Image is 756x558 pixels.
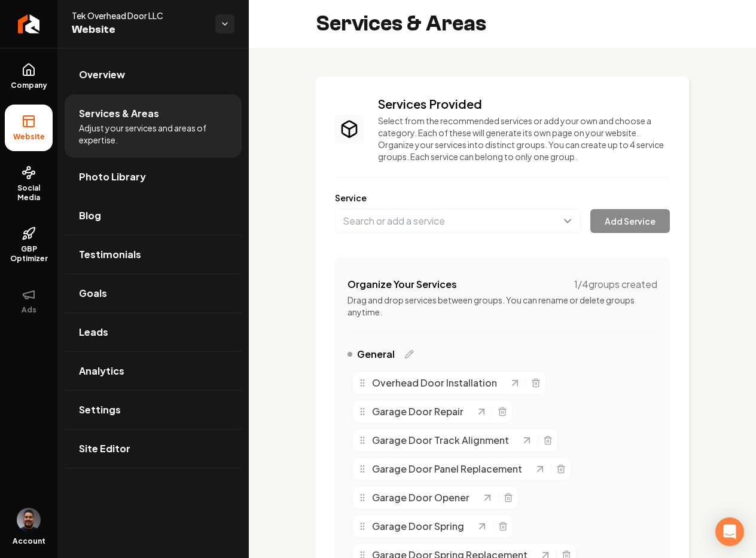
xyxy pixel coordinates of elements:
span: Overhead Door Installation [372,376,497,390]
span: Analytics [79,364,124,378]
a: Blog [65,197,242,235]
span: Garage Door Panel Replacement [372,462,522,476]
span: Goals [79,286,107,301]
h3: Services Provided [378,96,670,112]
a: Company [5,53,53,100]
div: Garage Door Repair [358,404,475,419]
div: Garage Door Opener [358,490,481,505]
span: Leads [79,325,108,339]
span: Photo Library [79,170,146,184]
span: Social Media [5,183,53,203]
span: Site Editor [79,442,130,456]
h2: Services & Areas [316,12,486,36]
span: Tek Overhead Door LLC [72,10,206,22]
span: Ads [17,305,41,315]
span: Garage Door Repair [372,404,464,419]
span: Blog [79,209,101,223]
span: 1 / 4 groups created [574,277,657,292]
div: Open Intercom Messenger [715,517,744,546]
label: Service [335,192,670,204]
button: Open user button [17,508,41,532]
span: Account [13,536,45,546]
span: Garage Door Opener [372,490,470,505]
span: Overview [79,68,125,82]
span: Garage Door Spring [372,519,464,534]
h4: Organize Your Services [347,277,457,292]
span: Garage Door Track Alignment [372,433,509,447]
img: Daniel Humberto Ortega Celis [17,508,41,532]
a: Analytics [65,352,242,390]
div: Garage Door Track Alignment [358,433,521,447]
span: Services & Areas [79,106,159,121]
img: Rebolt Logo [18,14,40,33]
p: Drag and drop services between groups. You can rename or delete groups anytime. [347,294,657,318]
a: Testimonials [65,235,242,274]
p: Select from the recommended services or add your own and choose a category. Each of these will ge... [378,115,670,163]
span: Website [8,132,50,142]
a: Goals [65,274,242,312]
span: Website [72,22,206,38]
div: Garage Door Spring [358,519,476,534]
span: Testimonials [79,247,141,262]
span: General [357,347,395,361]
a: Settings [65,391,242,429]
a: Overview [65,56,242,94]
span: GBP Optimizer [5,244,53,263]
div: Garage Door Panel Replacement [358,462,534,476]
span: Company [6,81,52,90]
a: Leads [65,313,242,351]
div: Overhead Door Installation [358,376,509,390]
a: GBP Optimizer [5,217,53,273]
span: Adjust your services and areas of expertise. [79,122,227,146]
span: Settings [79,403,121,417]
a: Social Media [5,156,53,212]
button: Ads [5,278,53,324]
a: Photo Library [65,158,242,196]
a: Site Editor [65,430,242,468]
